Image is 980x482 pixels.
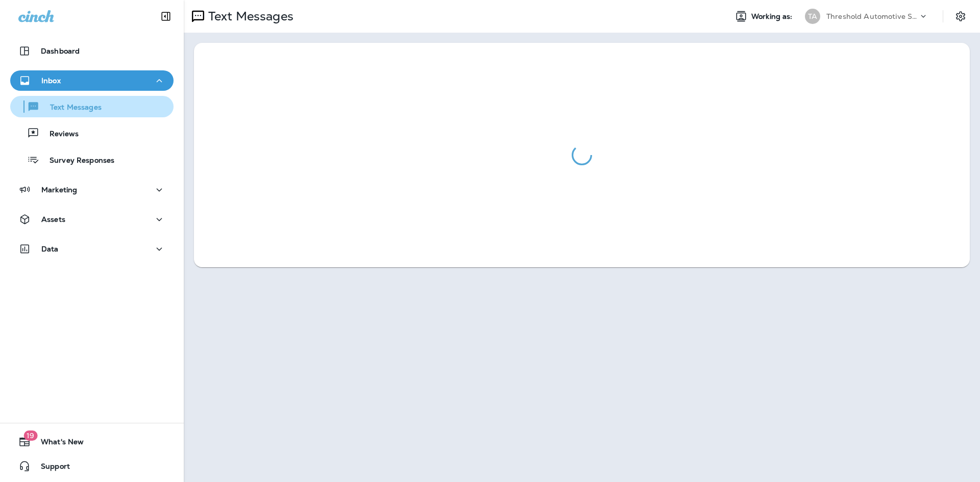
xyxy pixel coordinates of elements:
p: Dashboard [41,47,80,55]
p: Reviews [39,130,79,139]
span: Working as: [751,12,795,21]
button: Inbox [10,70,174,91]
p: Text Messages [40,103,102,113]
button: Text Messages [10,96,174,117]
p: Data [41,245,59,253]
p: Threshold Automotive Service dba Grease Monkey [826,12,918,20]
button: Assets [10,209,174,230]
button: Reviews [10,122,174,144]
button: Marketing [10,180,174,200]
button: Data [10,239,174,259]
p: Text Messages [204,9,293,24]
button: Support [10,456,174,476]
div: TA [805,9,820,24]
p: Survey Responses [39,156,114,166]
button: Dashboard [10,41,174,61]
button: Settings [951,7,970,26]
button: 19What's New [10,432,174,452]
span: 19 [23,430,37,441]
p: Assets [41,215,65,223]
span: What's New [31,438,84,450]
p: Marketing [41,186,77,194]
span: Support [31,462,70,474]
button: Survey Responses [10,149,174,170]
button: Collapse Sidebar [152,6,180,27]
p: Inbox [41,77,61,85]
